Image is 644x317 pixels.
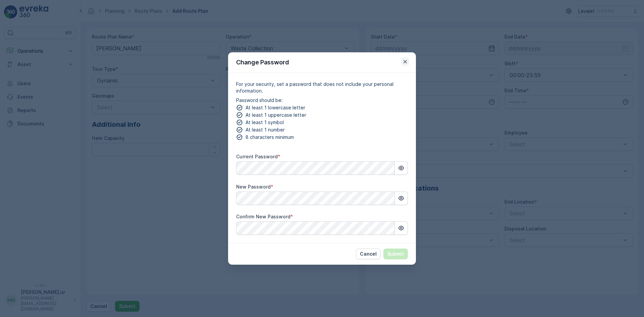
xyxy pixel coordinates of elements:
span: At least 1 uppercase letter [246,112,306,118]
button: Submit [383,249,408,259]
p: For your security, set a password that does not include your personal information. [236,81,408,94]
span: At least 1 symbol [246,119,284,126]
p: Submit [387,251,404,257]
p: Change Password [236,58,289,67]
label: New Password [236,184,271,190]
span: 8 characters minimum [246,134,294,141]
button: Cancel [356,249,381,259]
label: Current Password [236,154,278,159]
label: Confirm New Password [236,214,290,219]
p: Cancel [360,251,377,257]
span: Password should be: [236,97,408,104]
span: At least 1 lowercase letter [246,104,305,111]
span: At least 1 number [246,126,285,133]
